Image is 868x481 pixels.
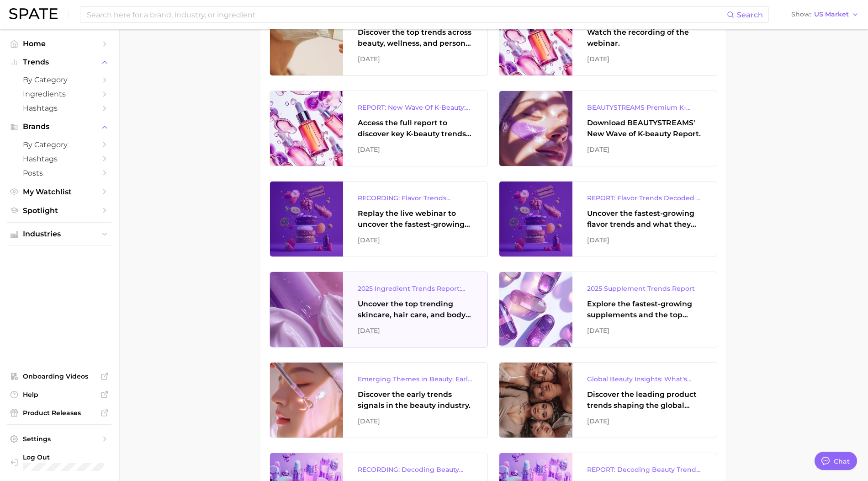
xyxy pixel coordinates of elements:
div: 2025 Ingredient Trends Report: The Ingredients Defining Beauty in [DATE] [358,283,473,294]
div: Global Beauty Insights: What's Trending & What's Ahead? [587,374,702,385]
a: 2025 Ingredient Trends Report: The Ingredients Defining Beauty in [DATE]Uncover the top trending ... [270,272,488,347]
div: Watch the recording of the webinar. [587,27,702,49]
div: Discover the leading product trends shaping the global beauty market. [587,389,702,411]
a: Hashtags [7,101,111,115]
button: Brands [7,120,111,134]
span: Spotlight [23,206,96,215]
div: REPORT: New Wave Of K-Beauty: [GEOGRAPHIC_DATA]’s Trending Innovations In Skincare & Color Cosmetics [358,102,473,113]
button: Industries [7,227,111,241]
a: Home [7,37,111,51]
span: Search [737,11,763,19]
img: SPATE [9,8,58,19]
a: My Watchlist [7,185,111,199]
span: Industries [23,230,96,238]
div: [DATE] [358,53,473,64]
span: Hashtags [23,104,96,112]
div: RECORDING: Flavor Trends Decoded - What's New & What's Next According to TikTok & Google [358,192,473,203]
div: Discover the early trends signals in the beauty industry. [358,389,473,411]
button: Trends [7,55,111,69]
a: RECORDING: Flavor Trends Decoded - What's New & What's Next According to TikTok & GoogleReplay th... [270,181,488,257]
div: Explore the fastest-growing supplements and the top wellness concerns driving consumer demand [587,299,702,321]
div: RECORDING: Decoding Beauty Trends & Platform Dynamics on Google, TikTok & Instagram [358,464,473,475]
a: BEAUTYSTREAMS Premium K-beauty Trends ReportDownload BEAUTYSTREAMS' New Wave of K-beauty Report.[... [499,91,717,166]
a: Global Beauty Insights: What's Trending & What's Ahead?Discover the leading product trends shapin... [499,362,717,438]
span: Trends [23,58,96,66]
div: Download BEAUTYSTREAMS' New Wave of K-beauty Report. [587,118,702,139]
a: Settings [7,432,111,446]
span: by Category [23,140,96,149]
span: Brands [23,123,96,131]
div: Uncover the top trending skincare, hair care, and body care ingredients capturing attention on Go... [358,299,473,321]
a: REPORT: Flavor Trends Decoded - What's New & What's Next According to TikTok & GoogleUncover the ... [499,181,717,257]
span: Posts [23,169,96,177]
span: US Market [814,12,849,17]
div: Discover the top trends across beauty, wellness, and personal care on TikTok [GEOGRAPHIC_DATA]. [358,27,473,49]
span: Home [23,39,96,48]
input: Search here for a brand, industry, or ingredient [86,7,727,22]
span: Product Releases [23,409,96,417]
span: by Category [23,75,96,84]
div: [DATE] [587,325,702,336]
span: My Watchlist [23,187,96,196]
button: ShowUS Market [789,9,861,21]
a: Spotlight [7,203,111,218]
a: Emerging Themes in Beauty: Early Trend Signals with Big PotentialDiscover the early trends signal... [270,362,488,438]
div: Access the full report to discover key K-beauty trends influencing [DATE] beauty market [358,118,473,139]
span: Onboarding Videos [23,372,96,380]
a: Onboarding Videos [7,369,111,383]
div: [DATE] [358,235,473,246]
span: Settings [23,435,96,443]
div: [DATE] [358,325,473,336]
div: [DATE] [358,416,473,427]
span: Hashtags [23,155,96,163]
div: [DATE] [587,144,702,155]
div: [DATE] [587,416,702,427]
a: by Category [7,138,111,152]
div: [DATE] [358,144,473,155]
span: Show [791,12,811,17]
a: Posts [7,166,111,180]
div: Uncover the fastest-growing flavor trends and what they signal about evolving consumer tastes. [587,208,702,230]
span: Ingredients [23,90,96,98]
a: Help [7,388,111,401]
div: [DATE] [587,53,702,64]
div: REPORT: Decoding Beauty Trends & Platform Dynamics on Google, TikTok & Instagram [587,464,702,475]
div: BEAUTYSTREAMS Premium K-beauty Trends Report [587,102,702,113]
span: Log Out [23,453,119,461]
a: Product Releases [7,406,111,420]
a: Ingredients [7,87,111,101]
div: Emerging Themes in Beauty: Early Trend Signals with Big Potential [358,374,473,385]
div: [DATE] [587,235,702,246]
span: Help [23,390,96,399]
div: 2025 Supplement Trends Report [587,283,702,294]
a: Log out. Currently logged in with e-mail kdemartino@asbeautyco.com. [7,450,111,474]
div: Replay the live webinar to uncover the fastest-growing flavor trends and what they signal about e... [358,208,473,230]
a: by Category [7,73,111,87]
a: 2025 Supplement Trends ReportExplore the fastest-growing supplements and the top wellness concern... [499,272,717,347]
a: Hashtags [7,152,111,166]
a: REPORT: New Wave Of K-Beauty: [GEOGRAPHIC_DATA]’s Trending Innovations In Skincare & Color Cosmet... [270,91,488,166]
div: REPORT: Flavor Trends Decoded - What's New & What's Next According to TikTok & Google [587,192,702,203]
